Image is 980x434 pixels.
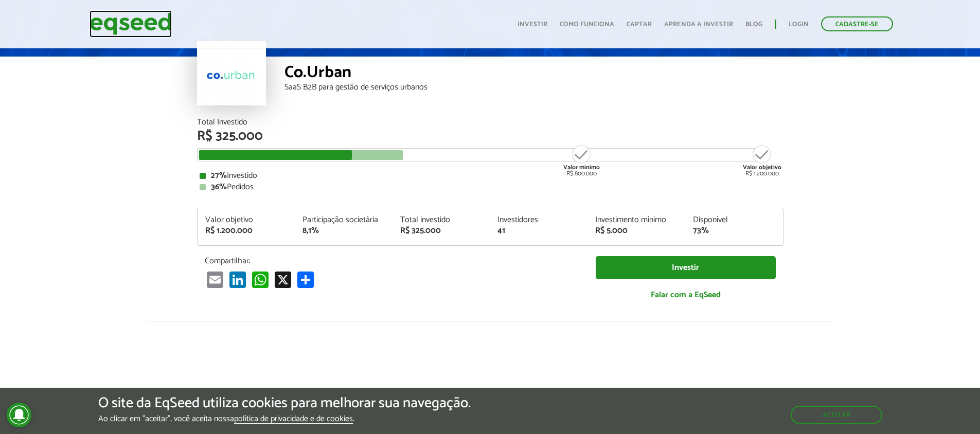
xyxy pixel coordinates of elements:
div: R$ 1.200.000 [205,227,288,235]
p: Compartilhar: [205,256,580,266]
a: Aprenda a investir [664,21,733,28]
div: R$ 325.000 [197,130,783,143]
a: Falar com a EqSeed [596,284,776,305]
a: Compartilhar [295,271,316,288]
div: Pedidos [200,183,781,191]
a: Captar [627,21,652,28]
a: Cadastre-se [821,16,893,31]
h5: O site da EqSeed utiliza cookies para melhorar sua navegação. [98,395,471,411]
a: Login [789,21,809,28]
a: política de privacidade e de cookies [234,415,353,424]
a: Investir [518,21,547,28]
div: R$ 325.000 [400,227,483,235]
div: R$ 1.200.000 [743,144,781,177]
div: Valor objetivo [205,216,288,224]
a: X [273,271,293,288]
div: 41 [497,227,580,235]
div: 8,1% [302,227,385,235]
img: EqSeed [90,10,172,38]
a: Como funciona [560,21,614,28]
p: Ao clicar em "aceitar", você aceita nossa . [98,414,471,424]
a: Investir [596,256,776,279]
div: Investido [200,172,781,180]
div: SaaS B2B para gestão de serviços urbanos [284,83,783,92]
div: Participação societária [302,216,385,224]
div: R$ 800.000 [562,144,601,177]
a: WhatsApp [250,271,271,288]
a: Blog [745,21,762,28]
strong: Valor mínimo [563,162,600,172]
div: 73% [693,227,775,235]
button: Aceitar [791,406,882,424]
div: R$ 5.000 [595,227,678,235]
a: Email [205,271,225,288]
strong: 27% [211,169,227,183]
strong: 36% [211,180,227,194]
strong: Valor objetivo [743,162,781,172]
div: Total investido [400,216,483,224]
div: Total Investido [197,118,783,126]
div: Disponível [693,216,775,224]
div: Investidores [497,216,580,224]
a: LinkedIn [227,271,248,288]
div: Investimento mínimo [595,216,678,224]
div: Co.Urban [284,64,783,83]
